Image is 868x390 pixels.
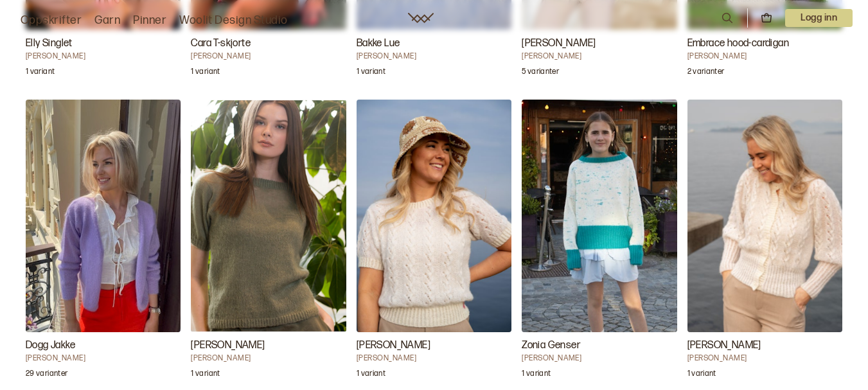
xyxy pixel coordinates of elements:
h3: Cara T-skjorte [191,36,346,51]
h4: [PERSON_NAME] [26,51,181,62]
a: Kira Cardigan [687,100,842,387]
p: 1 variant [191,67,220,80]
a: Garn [94,12,120,30]
p: 29 varianter [26,369,67,382]
button: User dropdown [785,9,853,27]
p: 5 varianter [522,67,559,80]
h3: Bakke Lue [357,36,511,51]
p: Logg inn [785,9,853,27]
p: 1 variant [357,67,385,80]
p: 1 variant [26,67,55,80]
p: 1 variant [357,369,385,382]
h4: [PERSON_NAME] [191,51,346,62]
h4: [PERSON_NAME] [357,51,511,62]
h4: [PERSON_NAME] [191,353,346,364]
h4: [PERSON_NAME] [687,51,842,62]
h4: [PERSON_NAME] [522,51,677,62]
h3: Elly Singlet [26,36,181,51]
p: 1 variant [522,369,551,382]
a: Woolit [408,13,434,23]
img: Kari HaugenDogg Jakke [26,100,181,332]
h4: [PERSON_NAME] [357,353,511,364]
img: Ane Kydland ThomessenSatya Blouse [191,100,346,332]
h3: Zonia Genser [522,338,677,353]
a: Dogg Jakke [26,100,181,387]
a: Satya Blouse [191,100,346,387]
a: Zonia Genser [522,100,677,387]
img: Ane Kydland ThomassenZonia Genser [522,100,677,332]
img: Iselin HafseldKira Cardigan [687,100,842,332]
p: 1 variant [687,369,716,382]
h4: [PERSON_NAME] [522,353,677,364]
h4: [PERSON_NAME] [687,353,842,364]
h3: [PERSON_NAME] [522,36,677,51]
h3: [PERSON_NAME] [687,338,842,353]
h3: [PERSON_NAME] [357,338,511,353]
img: Iselin HafseldKira Jumper [357,100,511,332]
h3: [PERSON_NAME] [191,338,346,353]
a: Woolit Design Studio [179,12,288,30]
h4: [PERSON_NAME] [26,353,181,364]
a: Pinner [133,12,166,30]
h3: Embrace hood-cardigan [687,36,842,51]
a: Kira Jumper [357,100,511,387]
p: 2 varianter [687,67,725,80]
a: Oppskrifter [21,12,82,30]
p: 1 variant [191,369,220,382]
h3: Dogg Jakke [26,338,181,353]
